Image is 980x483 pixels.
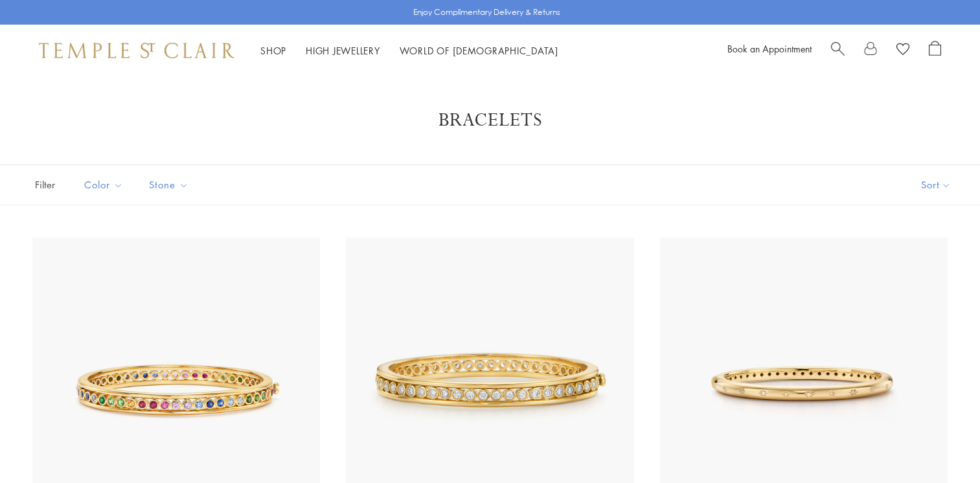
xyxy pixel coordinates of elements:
button: Stone [139,170,198,199]
h1: Bracelets [52,109,928,132]
a: View Wishlist [896,41,909,60]
button: Show sort by [892,165,980,205]
span: Color [78,177,133,193]
a: High JewelleryHigh Jewellery [306,44,380,57]
a: Search [831,41,845,60]
button: Color [74,170,133,199]
img: Temple St. Clair [39,43,234,58]
a: ShopShop [260,44,286,57]
a: Open Shopping Bag [929,41,941,60]
p: Enjoy Complimentary Delivery & Returns [413,6,560,19]
a: World of [DEMOGRAPHIC_DATA]World of [DEMOGRAPHIC_DATA] [400,44,558,57]
a: Book an Appointment [727,42,812,55]
nav: Main navigation [260,43,558,59]
span: Stone [142,177,198,193]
